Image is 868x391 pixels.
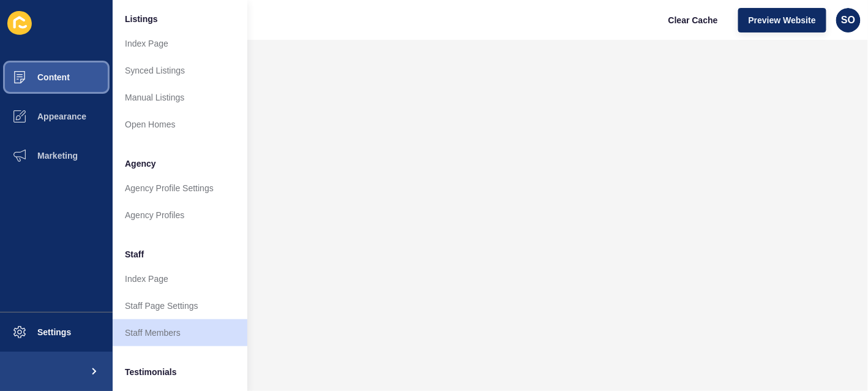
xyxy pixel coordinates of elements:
[113,30,247,57] a: Index Page
[125,13,158,25] span: Listings
[113,84,247,111] a: Manual Listings
[125,248,144,260] span: Staff
[113,57,247,84] a: Synced Listings
[113,202,247,229] a: Agency Profiles
[113,111,247,138] a: Open Homes
[113,265,247,292] a: Index Page
[658,8,728,32] button: Clear Cache
[668,14,718,26] span: Clear Cache
[113,175,247,202] a: Agency Profile Settings
[113,319,247,346] a: Staff Members
[841,14,855,26] span: SO
[113,292,247,319] a: Staff Page Settings
[125,366,177,378] span: Testimonials
[749,14,816,26] span: Preview Website
[738,8,826,32] button: Preview Website
[125,158,156,170] span: Agency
